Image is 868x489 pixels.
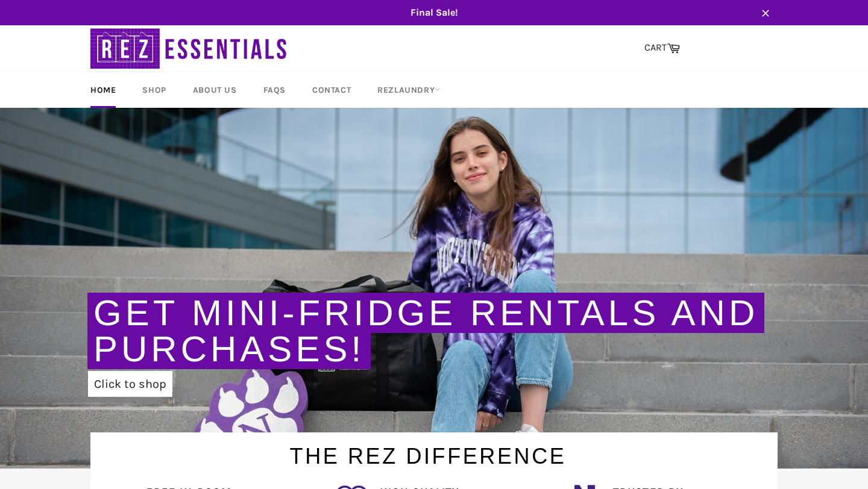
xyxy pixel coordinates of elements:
[130,72,178,108] a: Shop
[90,25,289,72] img: RezEssentials
[251,72,298,108] a: FAQs
[88,371,172,397] a: Click to shop
[78,6,790,19] span: Final Sale!
[365,72,452,108] a: RezLaundry
[78,432,778,472] h1: The Rez Difference
[181,72,249,108] a: About Us
[93,293,758,369] a: Get Mini-Fridge Rentals and Purchases!
[300,72,363,108] a: Contact
[638,36,686,61] a: CART
[78,72,128,108] a: Home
